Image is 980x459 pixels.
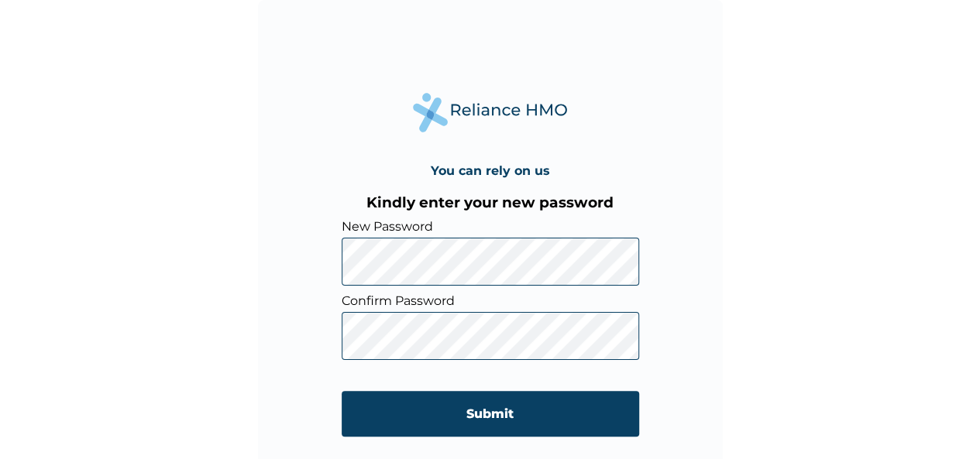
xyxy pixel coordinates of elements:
[342,293,639,308] label: Confirm Password
[431,163,550,178] h4: You can rely on us
[342,391,639,437] input: Submit
[342,194,639,211] h3: Kindly enter your new password
[413,93,568,132] img: Reliance Health's Logo
[342,219,639,234] label: New Password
